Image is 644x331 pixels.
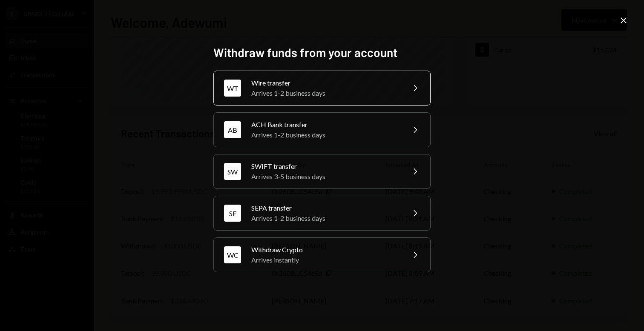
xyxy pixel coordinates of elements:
button: WCWithdraw CryptoArrives instantly [213,237,431,272]
div: SWIFT transfer [251,161,400,171]
div: SE [224,205,241,222]
div: Withdraw Crypto [251,245,400,255]
div: Wire transfer [251,78,400,88]
button: SWSWIFT transferArrives 3-5 business days [213,154,431,189]
button: ABACH Bank transferArrives 1-2 business days [213,112,431,147]
div: AB [224,121,241,138]
div: Arrives instantly [251,255,400,265]
h2: Withdraw funds from your account [213,44,431,61]
div: SEPA transfer [251,203,400,213]
div: Arrives 3-5 business days [251,171,400,182]
div: ACH Bank transfer [251,120,400,130]
button: SESEPA transferArrives 1-2 business days [213,196,431,231]
button: WTWire transferArrives 1-2 business days [213,71,431,106]
div: Arrives 1-2 business days [251,130,400,140]
div: WT [224,80,241,97]
div: Arrives 1-2 business days [251,88,400,98]
div: WC [224,246,241,263]
div: SW [224,163,241,180]
div: Arrives 1-2 business days [251,213,400,223]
